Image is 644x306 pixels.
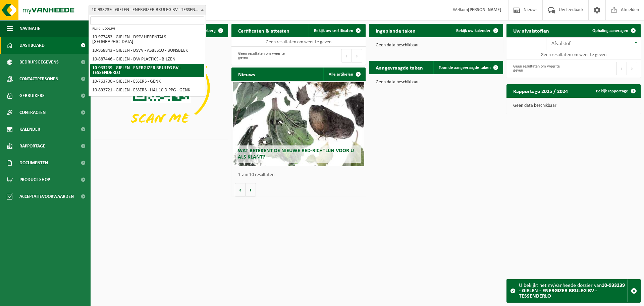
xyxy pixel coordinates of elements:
[592,29,628,33] span: Ophaling aanvragen
[456,29,491,33] span: Bekijk uw kalender
[309,24,365,37] a: Bekijk uw certificaten
[314,29,353,33] span: Bekijk uw certificaten
[19,171,50,188] span: Product Shop
[19,54,59,71] span: Bedrijfsgegevens
[513,103,634,108] p: Geen data beschikbaar
[19,87,45,104] span: Gebruikers
[616,62,627,75] button: Previous
[90,33,204,46] li: 10-977453 - GIELEN - DSSV HERENTALS - [GEOGRAPHIC_DATA]
[341,49,352,62] button: Previous
[90,46,204,55] li: 10-968843 - GIELEN - DSVV - ASBESCO - BUNSBEEK
[19,104,46,121] span: Contracten
[587,24,640,37] a: Ophaling aanvragen
[89,5,206,15] span: 10-933239 - GIELEN - ENERGIZER BRULEG BV - TESSENDERLO
[90,77,204,86] li: 10-763700 - GIELEN - ESSERS - GENK
[90,55,204,64] li: 10-887446 - GIELEN - DW PLASTICS - BILZEN
[323,68,365,81] a: Alle artikelen
[506,24,556,37] h2: Uw afvalstoffen
[627,62,637,75] button: Next
[506,84,575,97] h2: Rapportage 2025 / 2024
[369,61,430,74] h2: Aangevraagde taken
[352,49,362,62] button: Next
[551,41,571,46] span: Afvalstof
[510,61,570,76] div: Geen resultaten om weer te geven
[376,43,496,48] p: Geen data beschikbaar.
[376,80,496,85] p: Geen data beschikbaar.
[246,183,256,196] button: Volgende
[369,24,422,37] h2: Ingeplande taken
[231,37,366,47] td: Geen resultaten om weer te geven
[196,24,227,37] button: Verberg
[451,24,502,37] a: Bekijk uw kalender
[19,188,74,205] span: Acceptatievoorwaarden
[591,84,640,98] a: Bekijk rapportage
[90,64,204,77] li: 10-933239 - GIELEN - ENERGIZER BRULEG BV - TESSENDERLO
[238,148,354,160] span: Wat betekent de nieuwe RED-richtlijn voor u als klant?
[19,121,40,138] span: Kalender
[238,173,362,177] p: 1 van 10 resultaten
[235,183,246,196] button: Vorige
[519,283,625,299] strong: 10-933239 - GIELEN - ENERGIZER BRULEG BV - TESSENDERLO
[439,65,491,70] span: Toon de aangevraagde taken
[433,61,502,74] a: Toon de aangevraagde taken
[201,29,216,33] span: Verberg
[19,138,45,155] span: Rapportage
[89,5,206,15] span: 10-933239 - GIELEN - ENERGIZER BRULEG BV - TESSENDERLO
[19,20,40,37] span: Navigatie
[506,50,641,59] td: Geen resultaten om weer te geven
[231,68,262,81] h2: Nieuws
[519,279,627,302] div: U bekijkt het myVanheede dossier van
[19,155,48,171] span: Documenten
[468,7,501,12] strong: [PERSON_NAME]
[233,82,364,166] a: Wat betekent de nieuwe RED-richtlijn voor u als klant?
[19,37,45,54] span: Dashboard
[19,71,58,87] span: Contactpersonen
[235,48,295,63] div: Geen resultaten om weer te geven
[90,86,204,95] li: 10-893721 - GIELEN - ESSERS - HAL 10 D PPG - GENK
[231,24,296,37] h2: Certificaten & attesten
